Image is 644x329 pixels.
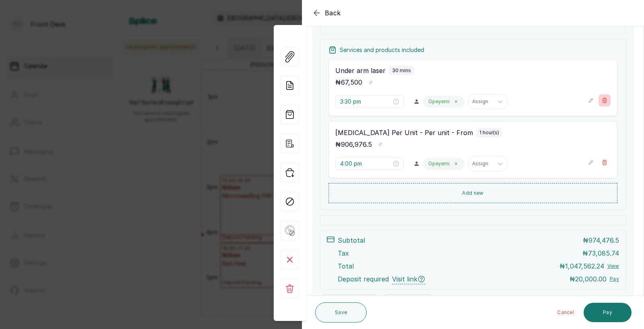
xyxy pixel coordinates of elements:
[588,249,619,257] span: 73,085.74
[584,303,632,322] button: Pay
[341,78,362,86] span: 67,500
[338,261,354,271] p: Total
[335,77,362,87] p: ₦
[335,128,473,137] p: [MEDICAL_DATA] Per Unit - Per unit - From
[335,66,386,75] p: Under arm laser
[312,8,341,18] button: Back
[340,97,392,106] input: Select time
[607,263,619,269] button: View
[428,98,450,105] p: Opeyemi
[320,294,379,306] button: Add Extra Charge
[588,236,619,244] span: 974,476.5
[479,129,499,136] p: 1 hour(s)
[610,276,619,282] button: Pay
[340,46,424,54] p: Services and products included
[583,235,619,245] p: ₦
[551,303,580,322] button: Cancel
[328,183,617,203] button: Add new
[315,302,367,323] button: Save
[335,140,372,149] p: ₦
[341,140,372,148] span: 906,976.5
[340,159,392,168] input: Select time
[428,160,450,167] p: Opeyemi
[559,261,604,271] p: ₦
[325,8,341,18] span: Back
[570,274,607,284] p: ₦20,000.00
[382,294,433,306] button: Add discount
[338,235,365,245] p: Subtotal
[392,274,425,284] span: Visit link
[392,67,411,74] p: 30 mins
[582,248,619,258] p: ₦
[338,248,349,258] p: Tax
[565,262,604,270] span: 1,047,562.24
[338,274,389,284] span: Deposit required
